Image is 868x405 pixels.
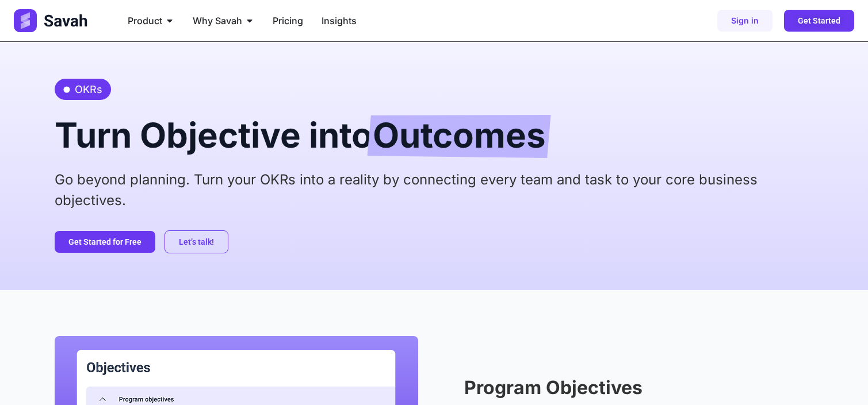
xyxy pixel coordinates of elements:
[193,14,242,28] span: Why Savah
[72,82,102,97] span: OKRs
[118,9,553,32] div: Menu Toggle
[731,17,759,25] span: Sign in
[68,238,142,246] span: Get Started for Free
[165,230,228,253] a: Let’s talk!
[273,14,303,28] a: Pricing
[373,115,546,158] span: Outcomes
[128,14,162,28] span: Product
[464,379,813,397] h2: Program Objectives
[179,238,214,246] span: Let’s talk!
[55,231,155,253] a: Get Started for Free
[784,10,854,32] a: Get Started
[322,14,357,28] a: Insights
[55,111,814,158] h2: Turn Objective into
[717,10,773,32] a: Sign in
[798,17,840,25] span: Get Started
[118,9,553,32] nav: Menu
[14,9,90,32] img: Logo (2)
[55,169,814,211] p: Go beyond planning. Turn your OKRs into a reality by connecting every team and task to your core ...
